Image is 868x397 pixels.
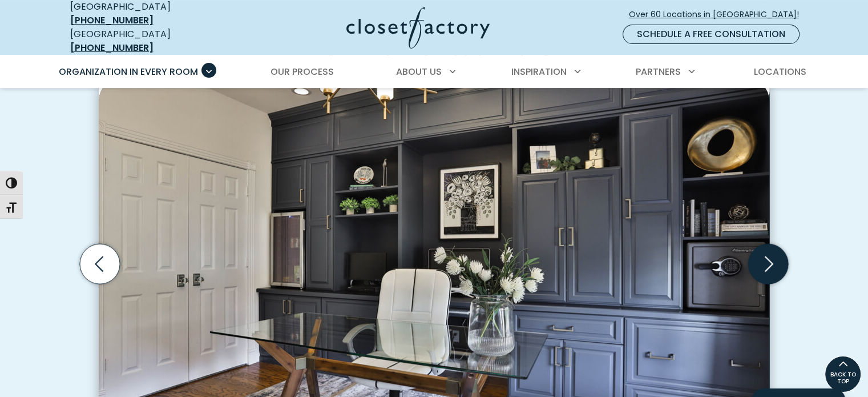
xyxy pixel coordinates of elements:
[628,5,809,25] a: Over 60 Locations in [GEOGRAPHIC_DATA]!
[70,27,236,55] div: [GEOGRAPHIC_DATA]
[753,65,806,78] span: Locations
[75,239,124,288] button: Previous slide
[825,356,861,392] a: BACK TO TOP
[511,65,567,78] span: Inspiration
[629,9,808,21] span: Over 60 Locations in [GEOGRAPHIC_DATA]!
[636,65,681,78] span: Partners
[70,41,154,54] a: [PHONE_NUMBER]
[59,65,198,78] span: Organization in Every Room
[623,25,800,44] a: Schedule a Free Consultation
[70,14,154,27] a: [PHONE_NUMBER]
[396,65,442,78] span: About Us
[271,65,334,78] span: Our Process
[744,239,793,288] button: Next slide
[346,7,490,49] img: Closet Factory Logo
[51,56,818,88] nav: Primary Menu
[825,371,861,385] span: BACK TO TOP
